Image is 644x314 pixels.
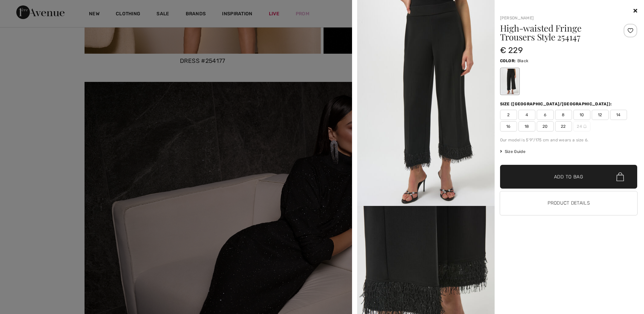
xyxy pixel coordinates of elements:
div: Size ([GEOGRAPHIC_DATA]/[GEOGRAPHIC_DATA]): [500,101,613,107]
span: Chat [15,5,29,11]
span: € 229 [500,46,523,55]
div: Our model is 5'9"/175 cm and wears a size 6. [500,137,638,143]
span: Add to Bag [554,173,583,180]
span: 18 [518,121,535,132]
button: Product Details [500,191,638,215]
a: [PERSON_NAME] [500,16,534,20]
span: 16 [500,121,517,132]
span: 10 [573,110,590,120]
button: Add to Bag [500,165,638,189]
span: 4 [518,110,535,120]
span: 12 [592,110,609,120]
img: ring-m.svg [583,125,587,128]
span: 6 [537,110,554,120]
span: 20 [537,121,554,132]
span: Size Guide [500,149,526,155]
span: Color: [500,58,516,63]
span: 8 [555,110,572,120]
span: 24 [573,121,590,132]
div: Black [501,69,518,94]
span: 14 [610,110,627,120]
span: Black [517,58,529,63]
h1: High-waisted Fringe Trousers Style 254147 [500,24,614,41]
span: 22 [555,121,572,132]
img: Bag.svg [617,172,624,181]
span: 2 [500,110,517,120]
